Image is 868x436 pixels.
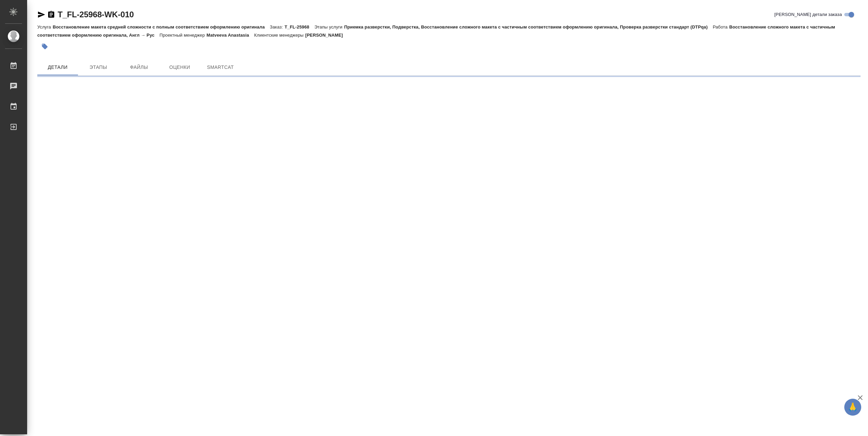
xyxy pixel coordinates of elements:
[123,63,155,72] span: Файлы
[82,63,115,72] span: Этапы
[160,33,206,38] p: Проектный менеджер
[53,24,270,30] p: Восстановление макета средней сложности с полным соответствием оформлению оригинала
[713,24,729,30] p: Работа
[204,63,237,72] span: SmartCat
[163,63,196,72] span: Оценки
[58,10,134,19] a: T_FL-25968-WK-010
[847,400,859,414] span: 🙏
[47,11,55,19] button: Скопировать ссылку
[41,63,74,72] span: Детали
[270,24,284,30] p: Заказ:
[284,24,314,30] p: T_FL-25968
[37,39,52,54] button: Добавить тэг
[774,11,842,18] span: [PERSON_NAME] детали заказа
[305,33,348,38] p: [PERSON_NAME]
[844,399,861,416] button: 🙏
[37,11,45,19] button: Скопировать ссылку для ЯМессенджера
[37,24,53,30] p: Услуга
[314,24,344,30] p: Этапы услуги
[344,24,713,30] p: Приемка разверстки, Подверстка, Восстановление сложного макета с частичным соответствием оформлен...
[206,33,254,38] p: Matveeva Anastasia
[254,33,305,38] p: Клиентские менеджеры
